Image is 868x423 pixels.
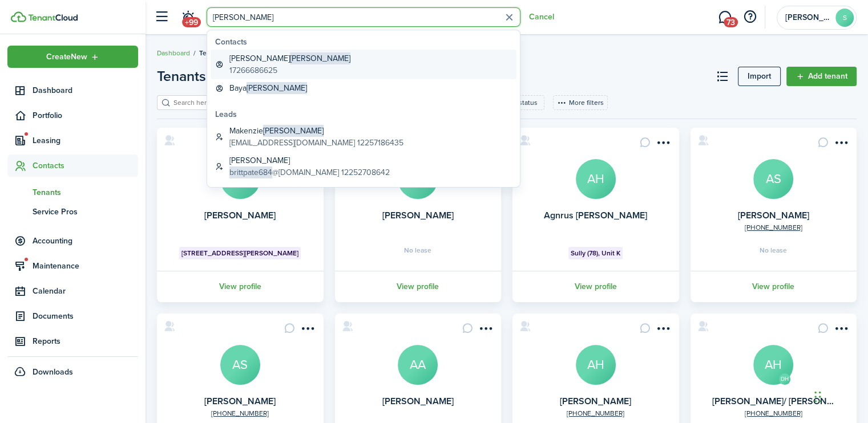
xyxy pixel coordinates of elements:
button: Open sidebar [151,6,172,28]
span: Maintenance [33,260,138,272]
button: Open menu [654,137,672,152]
a: [PHONE_NUMBER] [567,408,624,418]
a: AH [576,159,616,199]
a: [PERSON_NAME] [560,394,631,408]
a: AS [220,345,260,385]
span: Portfolio [33,109,138,121]
span: Reports [33,335,138,347]
a: [PERSON_NAME] [382,394,454,408]
a: [PERSON_NAME]/ [PERSON_NAME] [712,394,860,408]
a: [PERSON_NAME] [382,209,454,222]
span: Tenants [199,48,224,58]
button: More filters [553,95,608,110]
button: Open menu [157,66,224,87]
global-search-item-description: @[DOMAIN_NAME] 12252708642 [229,166,390,178]
span: No lease [404,247,431,254]
global-search-item-title: Makenzie [229,125,403,137]
a: [PERSON_NAME] [738,209,809,222]
span: [PERSON_NAME] [263,125,324,137]
span: Service Pros [33,206,138,218]
span: Accounting [33,235,138,247]
a: Makenzie[PERSON_NAME][EMAIL_ADDRESS][DOMAIN_NAME] 12257186435 [211,122,516,152]
span: Calendar [33,285,138,297]
a: View profile [333,271,503,302]
span: Tenants [33,186,138,198]
a: [PHONE_NUMBER] [745,222,802,233]
div: Drag [814,380,821,414]
button: Open menu [831,323,850,338]
span: Tenants [157,66,206,87]
avatar-text: DH [779,373,790,385]
img: TenantCloud [11,11,26,22]
button: Open menu [298,323,317,338]
iframe: Chat Widget [811,368,868,423]
a: Tenants [7,182,138,202]
span: [STREET_ADDRESS][PERSON_NAME] [181,248,298,258]
span: Leasing [33,135,138,147]
a: Add tenant [786,67,857,86]
a: AH [576,345,616,385]
input: Search here... [171,97,271,108]
a: [PHONE_NUMBER] [211,408,269,418]
button: Clear search [500,9,518,26]
a: AS [753,159,793,199]
span: 73 [724,17,738,27]
global-search-list-title: Contacts [215,36,516,48]
button: Cancel [529,13,554,22]
span: Documents [33,310,138,322]
a: AA [398,345,438,385]
span: Sully (78), Unit K [571,248,620,258]
a: Import [738,67,781,86]
button: Open menu [831,137,850,152]
a: [PERSON_NAME]brittpate684@[DOMAIN_NAME] 12252708642 [211,152,516,181]
span: [PERSON_NAME] [247,82,307,94]
button: Tenants [157,66,224,87]
img: TenantCloud [28,14,78,21]
input: Search for anything... [207,7,520,27]
a: Agnrus [PERSON_NAME] [544,209,647,222]
span: No lease [760,247,787,254]
button: Open resource center [740,7,760,27]
span: Contacts [33,160,138,172]
a: Dashboard [7,79,138,101]
a: Notifications [177,3,199,32]
global-search-item-title: [PERSON_NAME] [229,52,350,64]
global-search-item-description: [EMAIL_ADDRESS][DOMAIN_NAME] 12257186435 [229,137,403,149]
button: Open menu [654,323,672,338]
a: View profile [689,271,859,302]
a: [PERSON_NAME] [204,209,276,222]
a: Baya[PERSON_NAME] [211,79,516,97]
global-search-item-title: Baya [229,82,307,94]
span: +99 [182,17,201,27]
span: [PERSON_NAME] [290,52,350,64]
global-search-item-title: [PERSON_NAME] [229,154,390,166]
a: Messaging [714,3,736,32]
a: [PERSON_NAME][PERSON_NAME]17266686625 [211,50,516,79]
span: Steve [785,14,831,22]
button: Open menu [476,323,494,338]
a: Dashboard [157,48,190,58]
avatar-text: S [835,9,854,27]
a: [PERSON_NAME] [204,394,276,408]
a: View profile [155,271,325,302]
span: Dashboard [33,84,138,96]
a: Service Pros [7,202,138,221]
a: View profile [511,271,681,302]
a: Reports [7,330,138,352]
span: Downloads [33,366,73,378]
button: Open menu [7,46,138,68]
span: Create New [46,53,87,61]
global-search-item-description: 17266686625 [229,64,350,76]
global-search-list-title: Leads [215,108,516,120]
span: brittpate684 [229,166,272,178]
a: [PHONE_NUMBER] [745,408,802,418]
a: AH [753,345,793,385]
